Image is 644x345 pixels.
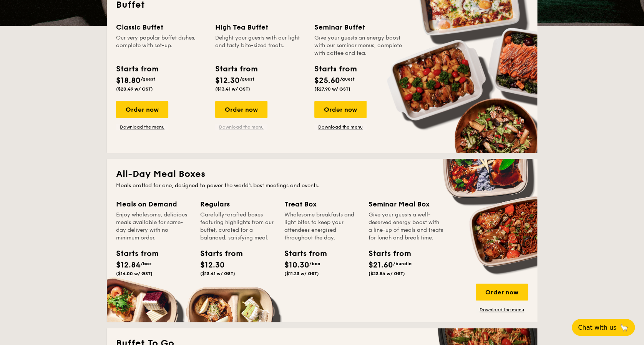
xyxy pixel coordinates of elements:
[200,248,235,259] div: Starts from
[141,76,155,82] span: /guest
[368,271,405,276] span: ($23.54 w/ GST)
[284,211,359,242] div: Wholesome breakfasts and light bites to keep your attendees energised throughout the day.
[116,271,153,276] span: ($14.00 w/ GST)
[116,101,168,118] div: Order now
[200,211,275,242] div: Carefully-crafted boxes featuring highlights from our buffet, curated for a balanced, satisfying ...
[116,168,528,180] h2: All-Day Meal Boxes
[215,86,250,92] span: ($13.41 w/ GST)
[215,101,267,118] div: Order now
[368,211,443,242] div: Give your guests a well-deserved energy boost with a line-up of meals and treats for lunch and br...
[284,248,319,259] div: Starts from
[116,22,206,33] div: Classic Buffet
[116,248,151,259] div: Starts from
[340,76,355,82] span: /guest
[116,211,191,242] div: Enjoy wholesome, delicious meals available for same-day delivery with no minimum order.
[314,34,404,57] div: Give your guests an energy boost with our seminar menus, complete with coffee and tea.
[393,261,412,266] span: /bundle
[619,323,629,332] span: 🦙
[368,261,393,270] span: $21.60
[314,86,350,92] span: ($27.90 w/ GST)
[284,199,359,210] div: Treat Box
[116,124,168,130] a: Download the menu
[116,63,158,75] div: Starts from
[215,63,257,75] div: Starts from
[314,22,404,33] div: Seminar Buffet
[476,307,528,313] a: Download the menu
[200,271,235,276] span: ($13.41 w/ GST)
[368,199,443,210] div: Seminar Meal Box
[200,199,275,210] div: Regulars
[284,271,319,276] span: ($11.23 w/ GST)
[215,76,240,85] span: $12.30
[116,86,153,92] span: ($20.49 w/ GST)
[368,248,403,259] div: Starts from
[240,76,254,82] span: /guest
[215,124,267,130] a: Download the menu
[572,319,635,336] button: Chat with us🦙
[309,261,320,266] span: /box
[116,76,141,85] span: $18.80
[578,324,616,331] span: Chat with us
[314,101,367,118] div: Order now
[314,63,356,75] div: Starts from
[476,284,528,300] div: Order now
[116,34,206,57] div: Our very popular buffet dishes, complete with set-up.
[215,22,305,33] div: High Tea Buffet
[116,261,141,270] span: $12.84
[116,199,191,210] div: Meals on Demand
[141,261,152,266] span: /box
[314,124,367,130] a: Download the menu
[200,261,225,270] span: $12.30
[116,182,528,190] div: Meals crafted for one, designed to power the world's best meetings and events.
[284,261,309,270] span: $10.30
[314,76,340,85] span: $25.60
[215,34,305,57] div: Delight your guests with our light and tasty bite-sized treats.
